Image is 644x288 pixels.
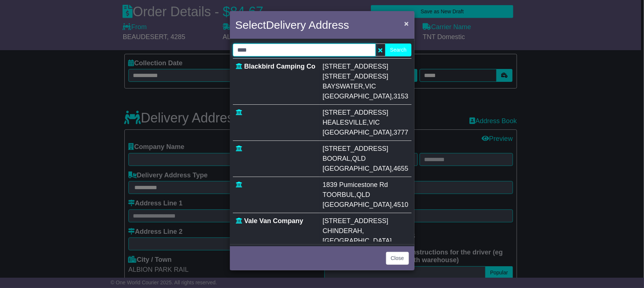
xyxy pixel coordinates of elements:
[393,201,408,208] span: 4510
[323,181,388,188] span: 1839 Pumicestone Rd
[386,252,409,265] button: Close
[385,44,411,56] button: Search
[393,129,408,136] span: 3777
[235,17,349,33] h4: Select
[323,165,392,172] span: [GEOGRAPHIC_DATA]
[309,19,349,31] span: Address
[323,63,388,70] span: [STREET_ADDRESS]
[320,105,411,141] td: , ,
[323,73,388,80] span: [STREET_ADDRESS]
[365,83,376,90] span: VIC
[323,129,392,136] span: [GEOGRAPHIC_DATA]
[393,93,408,100] span: 3153
[323,201,392,208] span: [GEOGRAPHIC_DATA]
[320,177,411,213] td: , ,
[323,155,350,162] span: BOORAL
[244,217,303,225] span: Vale Van Company
[323,93,392,100] span: [GEOGRAPHIC_DATA]
[357,191,370,198] span: QLD
[369,119,380,126] span: VIC
[393,165,408,172] span: 4655
[352,155,366,162] span: QLD
[320,141,411,177] td: , ,
[400,16,412,31] button: Close
[323,237,392,244] span: [GEOGRAPHIC_DATA]
[323,145,388,152] span: [STREET_ADDRESS]
[323,227,362,235] span: CHINDERAH
[323,191,355,198] span: TOORBUL
[323,217,388,225] span: [STREET_ADDRESS]
[244,63,316,70] span: Blackbird Camping Co
[404,19,409,28] span: ×
[323,119,367,126] span: HEALESVILLE
[320,59,411,105] td: , ,
[320,213,411,259] td: , ,
[323,83,363,90] span: BAYSWATER
[266,19,306,31] span: Delivery
[323,109,388,116] span: [STREET_ADDRESS]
